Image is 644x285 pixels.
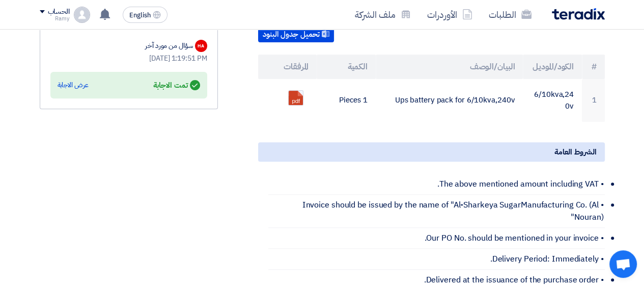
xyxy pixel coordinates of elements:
[145,40,192,51] div: سؤال من مورد آخر
[481,3,540,27] a: الطلبات
[258,55,317,79] th: المرفقات
[609,250,637,278] div: Open chat
[58,80,89,90] div: عرض الاجابة
[317,79,376,122] td: 1 Pieces
[376,55,523,79] th: البيان/الوصف
[419,3,481,27] a: الأوردرات
[129,12,151,19] span: English
[50,53,207,64] div: [DATE] 1:19:51 PM
[582,79,605,122] td: 1
[317,55,376,79] th: الكمية
[258,26,334,42] button: تحميل جدول البنود
[347,3,419,27] a: ملف الشركة
[195,40,207,52] div: HA
[123,7,167,23] button: English
[268,249,605,270] li: • Delivery Period: Immediately.
[153,78,200,92] div: تمت الاجابة
[582,55,605,79] th: #
[554,146,597,158] span: الشروط العامة
[268,195,605,228] li: • Invoice should be issued by the name of "Al-Sharkeya SugarManufacturing Co. (Al Nouran)"
[74,7,90,23] img: profile_test.png
[40,16,70,21] div: Ramy
[268,174,605,195] li: • The above mentioned amount including VAT.
[552,8,605,20] img: Teradix logo
[523,79,582,122] td: 6/10kva,240v
[48,8,70,16] div: الحساب
[523,55,582,79] th: الكود/الموديل
[289,91,370,152] a: _1757398909329.pdf
[376,79,523,122] td: Ups battery pack for 6/10kva,240v
[268,228,605,249] li: • Our PO No. should be mentioned in your invoice.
